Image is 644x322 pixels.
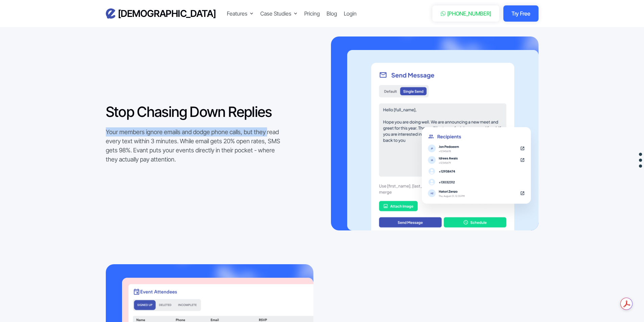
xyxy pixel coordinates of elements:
[106,103,285,121] h3: Stop Chasing Down Replies
[304,9,320,18] a: Pricing
[227,9,254,18] div: Features
[118,8,216,20] h3: [DEMOGRAPHIC_DATA]
[106,8,216,20] a: home
[106,127,285,164] div: Your members ignore emails and dodge phone calls, but they read every text within 3 minutes. Whil...
[260,9,291,18] div: Case Studies
[327,9,337,18] a: Blog
[344,9,357,18] a: Login
[432,5,500,22] a: [PHONE_NUMBER]
[227,9,247,18] div: Features
[447,9,492,18] div: [PHONE_NUMBER]
[503,5,538,22] a: Try Free
[260,9,297,18] div: Case Studies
